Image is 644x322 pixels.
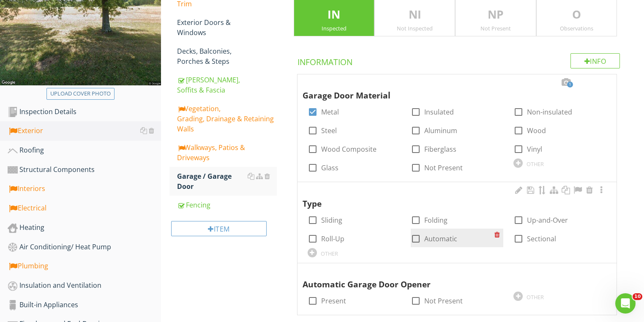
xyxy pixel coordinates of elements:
[527,126,546,135] label: Wood
[424,216,448,224] label: Folding
[375,6,455,23] p: NI
[527,235,556,243] label: Sectional
[321,108,339,116] label: Metal
[50,90,111,98] div: Upload cover photo
[8,280,161,291] div: Insulation and Ventilation
[527,161,544,167] div: OTHER
[375,25,455,32] div: Not Inspected
[8,164,161,175] div: Structural Components
[177,75,277,95] div: [PERSON_NAME], Soffits & Fascia
[177,104,277,134] div: Vegetation, Grading, Drainage & Retaining Walls
[537,25,617,32] div: Observations
[424,108,454,116] label: Insulated
[177,171,277,191] div: Garage / Garage Door
[177,142,277,163] div: Walkways, Patios & Driveways
[177,200,277,210] div: Fencing
[567,82,573,87] span: 1
[8,261,161,272] div: Plumbing
[321,126,337,135] label: Steel
[303,186,596,210] div: Type
[8,126,161,136] div: Exterior
[537,6,617,23] p: O
[527,216,568,224] label: Up-and-Over
[294,25,374,32] div: Inspected
[321,164,338,172] label: Glass
[527,108,572,116] label: Non-insulated
[321,235,344,243] label: Roll-Up
[570,53,620,68] div: Info
[424,126,457,135] label: Aluminum
[177,17,277,38] div: Exterior Doors & Windows
[527,294,544,300] div: OTHER
[8,106,161,117] div: Inspection Details
[46,88,115,100] button: Upload cover photo
[8,242,161,253] div: Air Conditioning/ Heat Pump
[177,46,277,66] div: Decks, Balconies, Porches & Steps
[303,267,596,291] div: Automatic Garage Door Opener
[8,145,161,156] div: Roofing
[633,293,642,300] span: 10
[321,145,377,153] label: Wood Composite
[8,183,161,194] div: Interiors
[8,300,161,311] div: Built-in Appliances
[8,222,161,233] div: Heating
[456,6,535,23] p: NP
[303,78,596,102] div: Garage Door Material
[424,164,463,172] label: Not Present
[424,235,457,243] label: Automatic
[171,221,267,236] div: Item
[321,216,342,224] label: Sliding
[294,6,374,23] p: IN
[615,293,636,314] iframe: Intercom live chat
[424,145,456,153] label: Fiberglass
[321,297,346,305] label: Present
[321,250,338,257] div: OTHER
[424,297,463,305] label: Not Present
[297,53,620,68] h4: Information
[456,25,535,32] div: Not Present
[8,203,161,214] div: Electrical
[527,145,542,153] label: Vinyl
